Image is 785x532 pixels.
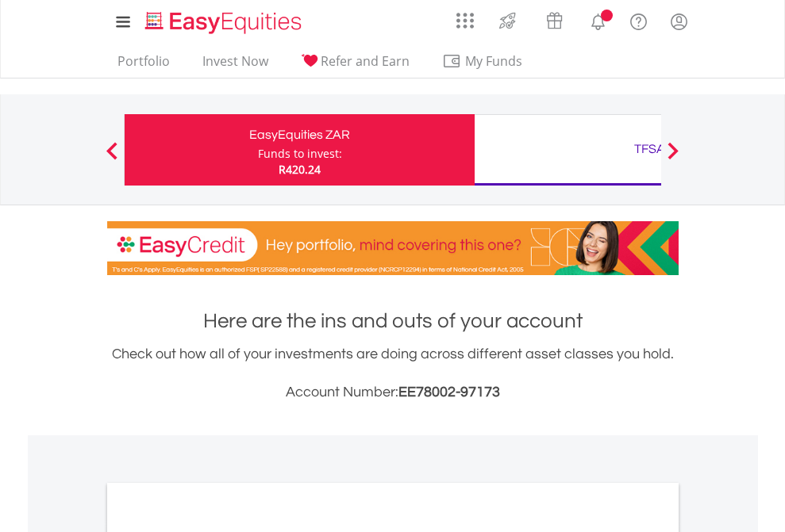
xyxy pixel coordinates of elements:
h1: Here are the ins and outs of your account [107,307,679,335]
a: AppsGrid [446,4,484,29]
img: EasyCredit Promotion Banner [107,221,679,275]
a: My Profile [659,4,699,39]
button: Previous [96,150,128,166]
span: Refer and Earn [321,52,410,70]
img: vouchers-v2.svg [541,8,568,33]
img: EasyEquities_Logo.png [142,10,308,36]
div: Check out how all of your investments are doing across different asset classes you hold. [107,343,679,404]
button: Next [657,150,689,166]
h3: Account Number: [107,381,679,404]
div: Funds to invest: [258,146,342,162]
a: Refer and Earn [294,53,416,78]
img: thrive-v2.svg [494,8,521,33]
img: grid-menu-icon.svg [456,12,474,29]
a: Home page [139,4,308,36]
a: Portfolio [111,53,176,78]
a: Invest Now [196,53,275,78]
span: R420.24 [279,162,321,177]
a: Notifications [578,4,618,36]
div: EasyEquities ZAR [134,124,465,146]
a: Vouchers [531,4,578,33]
span: EE78002-97173 [398,385,500,400]
a: FAQ's and Support [618,4,659,36]
span: My Funds [442,51,546,71]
